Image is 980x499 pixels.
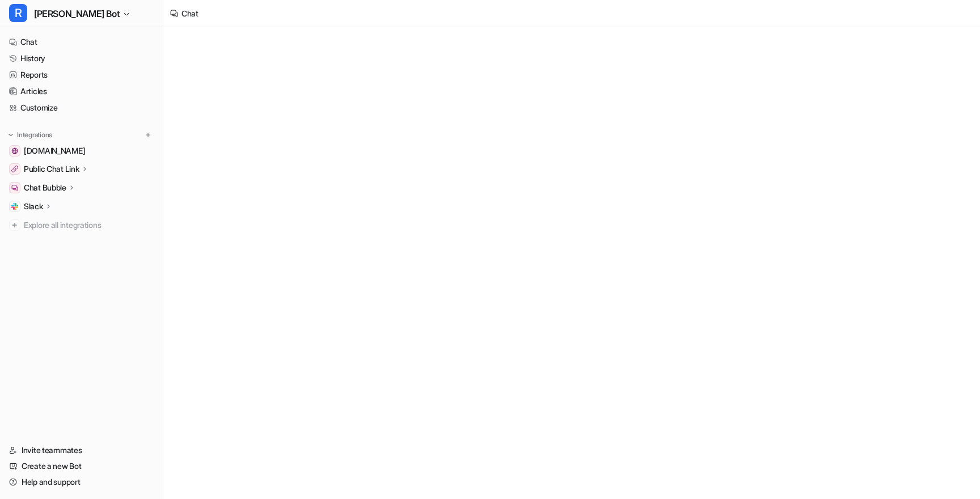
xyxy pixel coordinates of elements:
[24,145,85,157] span: [DOMAIN_NAME]
[144,131,152,139] img: menu_add.svg
[24,182,66,193] p: Chat Bubble
[9,4,27,22] span: R
[24,216,154,234] span: Explore all integrations
[5,217,158,233] a: Explore all integrations
[17,130,52,139] p: Integrations
[9,219,20,231] img: explore all integrations
[11,203,18,210] img: Slack
[5,83,158,99] a: Articles
[11,184,18,191] img: Chat Bubble
[5,100,158,116] a: Customize
[24,201,43,212] p: Slack
[5,474,158,490] a: Help and support
[5,34,158,50] a: Chat
[181,7,198,19] div: Chat
[5,50,158,66] a: History
[24,163,79,175] p: Public Chat Link
[5,67,158,83] a: Reports
[5,442,158,458] a: Invite teammates
[5,458,158,474] a: Create a new Bot
[11,166,18,172] img: Public Chat Link
[11,147,18,154] img: getrella.com
[34,6,120,22] span: [PERSON_NAME] Bot
[7,131,15,139] img: expand menu
[5,143,158,159] a: getrella.com[DOMAIN_NAME]
[5,129,56,141] button: Integrations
